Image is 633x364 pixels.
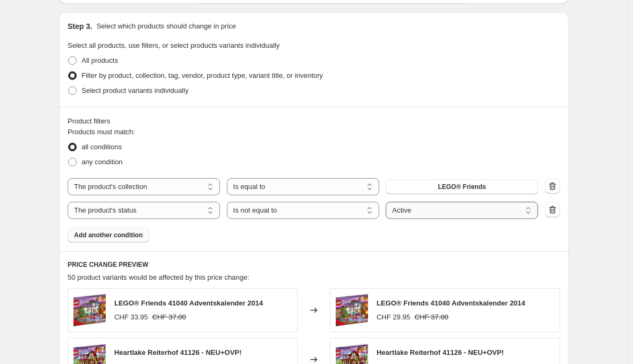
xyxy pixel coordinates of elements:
img: 01_f7aacf03-6cfb-4b55-b011-312616f302bc_80x.jpg [73,294,106,326]
img: 01_f7aacf03-6cfb-4b55-b011-312616f302bc_80x.jpg [336,294,368,326]
span: All products [82,56,118,64]
span: Heartlake Reiterhof 41126 - NEU+OVP! [114,348,241,356]
span: all conditions [82,143,122,151]
div: CHF 29.95 [377,312,410,323]
span: LEGO® Friends 41040 Adventskalender 2014 [114,299,263,307]
span: Add another condition [74,231,143,239]
button: LEGO® Friends [386,179,538,194]
span: LEGO® Friends 41040 Adventskalender 2014 [377,299,525,307]
p: Select which products should change in price [97,21,236,32]
strike: CHF 37.00 [152,312,186,323]
button: Add another condition [68,228,149,243]
span: Heartlake Reiterhof 41126 - NEU+OVP! [377,348,504,356]
div: Product filters [68,116,560,127]
span: LEGO® Friends [438,183,487,191]
span: any condition [82,158,123,166]
h2: Step 3. [68,21,92,32]
span: Filter by product, collection, tag, vendor, product type, variant title, or inventory [82,71,323,79]
span: Select all products, use filters, or select products variants individually [68,41,279,49]
span: Products must match: [68,128,135,136]
span: 50 product variants would be affected by this price change: [68,273,249,281]
strike: CHF 37.00 [415,312,448,323]
h6: PRICE CHANGE PREVIEW [68,260,560,269]
div: CHF 33.95 [114,312,148,323]
span: Select product variants individually [82,86,188,94]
